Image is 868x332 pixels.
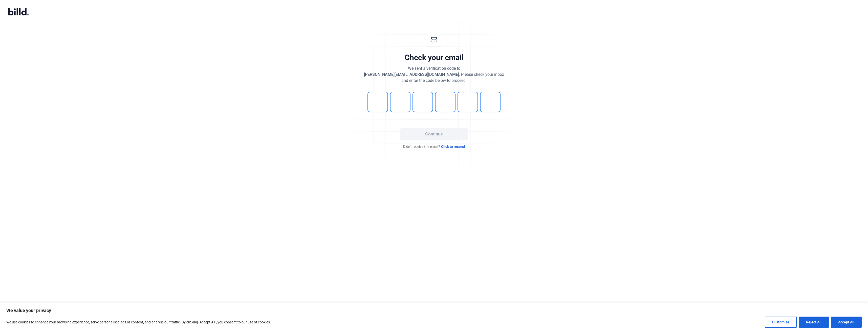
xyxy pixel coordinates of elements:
span: Click to resend [441,144,465,149]
div: Check your email [405,53,464,62]
button: Reject All [799,317,829,328]
div: We sent a verification code to . Please check your inbox and enter the code below to proceed. [364,65,504,84]
p: We value your privacy [6,307,862,314]
div: Didn't receive the email? [358,144,510,149]
button: Customise [765,317,797,328]
button: Continue [400,128,468,140]
p: We use cookies to enhance your browsing experience, serve personalised ads or content, and analys... [6,319,271,325]
button: Accept All [831,317,862,328]
span: [PERSON_NAME][EMAIL_ADDRESS][DOMAIN_NAME] [364,72,459,77]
